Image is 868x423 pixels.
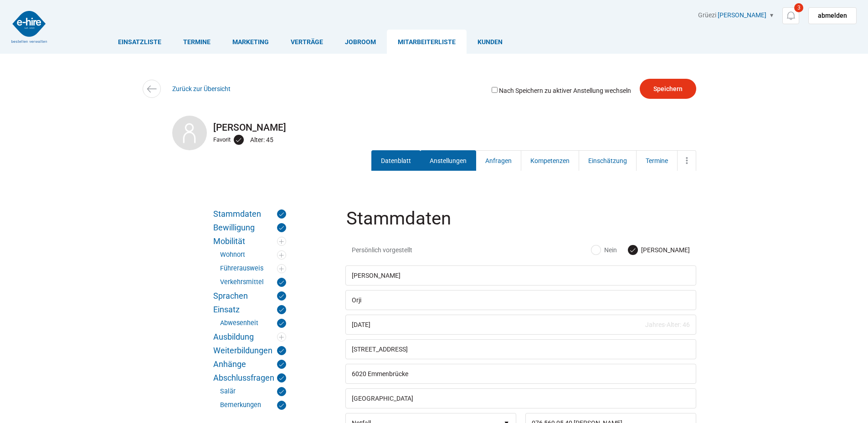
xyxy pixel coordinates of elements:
div: Alter: 45 [250,134,276,146]
a: Verträge [280,30,334,54]
a: Ausbildung [213,332,286,341]
a: Kunden [467,30,514,54]
span: Persönlich vorgestellt [352,245,463,255]
a: [PERSON_NAME] [718,11,766,19]
input: Strasse / CO. Adresse [345,339,696,359]
a: Zurück zur Übersicht [172,85,231,92]
input: Geburtsdatum [345,315,696,335]
a: Einsatz [213,305,286,314]
a: Marketing [221,30,280,54]
a: Einsatzliste [107,30,172,54]
input: Land [345,388,696,408]
a: Termine [172,30,221,54]
a: Sprachen [213,291,286,301]
img: icon-arrow-left.svg [145,82,158,96]
label: Nach Speichern zu aktiver Anstellung wechseln [490,86,631,94]
a: 3 [782,7,799,24]
a: Anhänge [213,360,286,369]
a: Abwesenheit [220,319,286,328]
legend: Stammdaten [345,209,698,239]
a: Jobroom [334,30,387,54]
a: Weiterbildungen [213,346,286,355]
a: Mitarbeiterliste [387,30,467,54]
a: Einschätzung [579,150,637,171]
a: Datenblatt [371,150,421,171]
a: Führerausweis [220,264,286,273]
div: Grüezi [698,11,857,24]
a: Termine [636,150,678,171]
a: abmelden [808,7,857,24]
a: Wohnort [220,250,286,260]
a: Mobilität [213,237,286,246]
a: Stammdaten [213,209,286,219]
img: icon-notification.svg [785,10,796,21]
a: Abschlussfragen [213,373,286,382]
input: Speichern [640,79,696,99]
label: [PERSON_NAME] [628,245,690,255]
a: Anstellungen [420,150,476,171]
a: Bemerkungen [220,401,286,410]
input: PLZ/Ort [345,364,696,384]
a: Kompetenzen [521,150,579,171]
input: Vorname [345,265,696,285]
label: Nein [591,245,617,255]
span: 3 [794,3,803,12]
h2: [PERSON_NAME] [172,122,696,133]
a: Salär [220,387,286,396]
a: Anfragen [476,150,521,171]
a: Verkehrsmittel [220,278,286,287]
a: Bewilligung [213,223,286,232]
input: Nachname [345,290,696,310]
input: Nach Speichern zu aktiver Anstellung wechseln [492,87,498,93]
img: logo2.png [11,11,47,43]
